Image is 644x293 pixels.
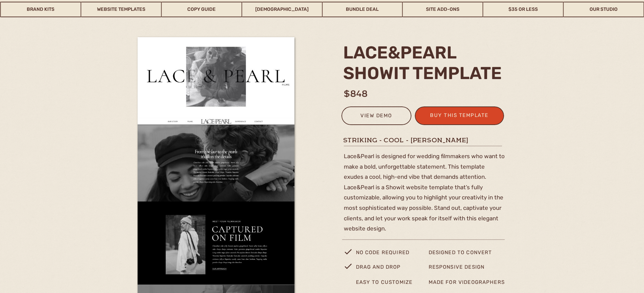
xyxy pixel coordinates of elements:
[162,2,241,17] a: Copy Guide
[343,136,504,144] h1: striking - COOL - [PERSON_NAME]
[564,2,644,17] a: Our Studio
[429,248,505,261] p: designed to convert
[429,278,519,292] p: made for videographers
[344,87,508,96] h1: $848
[1,2,81,17] a: Brand Kits
[403,2,483,17] a: Site Add-Ons
[483,2,563,17] a: $35 or Less
[426,111,493,122] a: buy this template
[242,2,322,17] a: [DEMOGRAPHIC_DATA]
[356,248,417,261] p: no code required
[81,2,161,17] a: Website Templates
[323,2,402,17] a: Bundle Deal
[346,111,407,122] a: view demo
[344,151,505,218] p: Lace&Pearl is designed for wedding filmmakers who want to make a bold, unforgettable statement. T...
[429,263,490,275] p: Responsive design
[343,42,506,83] h2: lace&pearl Showit template
[356,278,415,292] p: easy to customize
[356,263,408,275] p: drag and drop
